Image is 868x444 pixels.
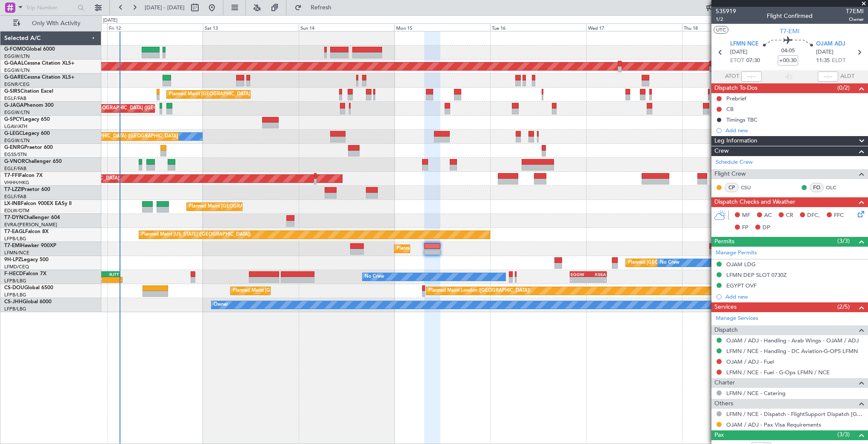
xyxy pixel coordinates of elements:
[4,236,26,242] a: LFPB/LBG
[726,358,774,365] a: OJAM / ADJ - Fuel
[4,306,26,312] a: LFPB/LBG
[4,285,53,290] a: CS-DOUGlobal 6500
[4,145,53,150] a: G-ENRGPraetor 600
[714,197,795,207] span: Dispatch Checks and Weather
[4,292,26,298] a: LFPB/LBG
[726,271,787,279] div: LFMN DEP SLOT 0730Z
[4,278,26,284] a: LFPB/LBG
[714,325,738,335] span: Dispatch
[726,410,864,418] a: LFMN / NCE - Dispatch - FlightSupport Dispatch [GEOGRAPHIC_DATA]
[4,95,26,102] a: EGLF/FAB
[780,27,799,36] span: T7-EMI
[4,194,26,200] a: EGLF/FAB
[4,61,24,66] span: G-GAAL
[588,272,606,277] div: KSEA
[4,299,51,305] a: CS-JHHGlobal 6000
[746,57,760,65] span: 07:30
[299,23,394,31] div: Sun 14
[4,131,50,136] a: G-LEGCLegacy 600
[4,201,21,206] span: LX-INB
[588,277,606,282] div: -
[4,243,21,248] span: T7-EMI
[741,184,760,191] a: CSU
[837,430,850,439] span: (3/3)
[4,299,23,305] span: CS-JHH
[203,23,299,31] div: Sat 13
[4,103,54,108] a: G-JAGAPhenom 300
[102,272,119,277] div: RJTT
[394,23,490,31] div: Mon 15
[725,183,739,192] div: CP
[45,130,179,143] div: Planned Maint [GEOGRAPHIC_DATA] ([GEOGRAPHIC_DATA])
[628,256,748,269] div: Planned [GEOGRAPHIC_DATA] ([GEOGRAPHIC_DATA])
[189,200,323,213] div: Planned Maint [GEOGRAPHIC_DATA] ([GEOGRAPHIC_DATA])
[846,7,864,16] span: T7EMI
[4,67,30,74] a: EGGW/LTN
[716,249,757,257] a: Manage Permits
[716,7,736,16] span: 535919
[725,293,864,300] div: Add new
[660,256,680,269] div: No Crew
[571,272,588,277] div: EGGW
[730,40,759,48] span: LFMN NCE
[742,224,748,232] span: FP
[4,75,24,80] span: G-GARE
[846,16,864,23] span: Owner
[714,237,734,247] span: Permits
[4,131,23,136] span: G-LEGC
[9,17,92,30] button: Only With Activity
[716,16,736,23] span: 1/2
[714,302,737,312] span: Services
[571,277,588,282] div: -
[726,105,734,113] div: CB
[730,48,748,57] span: [DATE]
[4,229,25,234] span: T7-EAGL
[141,228,251,241] div: Planned Maint [US_STATE] ([GEOGRAPHIC_DATA])
[816,57,830,65] span: 11:35
[365,270,384,283] div: No Crew
[716,314,758,323] a: Manage Services
[832,57,845,65] span: ELDT
[4,103,24,108] span: G-JAGA
[4,75,74,80] a: G-GARECessna Citation XLS+
[726,337,859,344] a: OJAM / ADJ - Handling - Arab Wings - OJAM / ADJ
[807,211,820,220] span: DFC,
[837,236,850,245] span: (3/3)
[26,1,75,14] input: Trip Number
[22,20,90,26] span: Only With Activity
[4,257,21,262] span: 9H-LPZ
[726,95,746,102] div: Prebrief
[4,250,29,256] a: LFMN/NCE
[4,165,26,172] a: EGLF/FAB
[4,257,49,262] a: 9H-LPZLegacy 500
[4,159,62,164] a: G-VNORChallenger 650
[4,89,20,94] span: G-SIRS
[767,11,813,20] div: Flight Confirmed
[4,271,23,276] span: F-HECD
[4,151,27,158] a: EGSS/STN
[4,117,23,122] span: G-SPCY
[4,271,46,276] a: F-HECDFalcon 7X
[726,347,858,355] a: LFMN / NCE - Handling - DC Aviation-G-OPS LFMN
[786,211,793,220] span: CR
[4,109,30,116] a: EGGW/LTN
[714,378,735,388] span: Charter
[4,208,29,214] a: EDLW/DTM
[4,264,29,270] a: LFMD/CEQ
[104,277,122,282] div: -
[4,215,60,220] a: T7-DYNChallenger 604
[4,201,71,206] a: LX-INBFalcon 900EX EASy II
[826,184,845,191] a: OLC
[837,83,850,92] span: (0/2)
[303,5,339,11] span: Refresh
[62,102,196,115] div: Planned Maint [GEOGRAPHIC_DATA] ([GEOGRAPHIC_DATA])
[764,211,772,220] span: AC
[397,242,478,255] div: Planned Maint [GEOGRAPHIC_DATA]
[4,285,24,290] span: CS-DOU
[107,23,203,31] div: Fri 12
[725,72,739,81] span: ATOT
[726,261,756,268] div: OJAM LDG
[4,47,26,52] span: G-FOMO
[4,159,25,164] span: G-VNOR
[4,123,27,130] a: LGAV/ATH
